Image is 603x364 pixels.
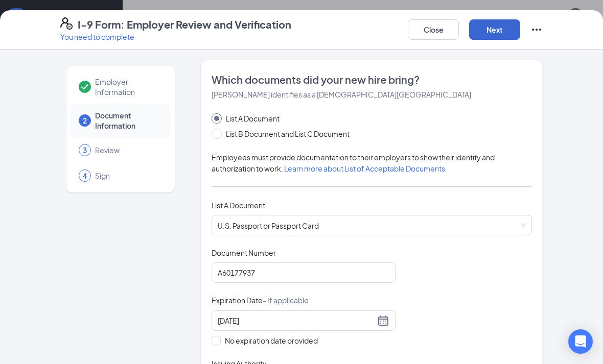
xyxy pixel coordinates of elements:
[212,153,495,173] span: Employees must provide documentation to their employers to show their identity and authorization ...
[95,145,160,155] span: Review
[212,90,471,99] span: [PERSON_NAME] identifies as a [DEMOGRAPHIC_DATA][GEOGRAPHIC_DATA]
[218,215,526,235] span: U.S. Passport or Passport Card
[212,248,276,258] span: Document Number
[284,164,445,173] a: Learn more about List of Acceptable Documents
[78,17,291,32] h4: I-9 Form: Employer Review and Verification
[212,72,532,87] span: Which documents did your new hire bring?
[218,315,375,326] input: 08/21/2035
[212,201,265,210] span: List A Document
[79,81,91,93] svg: Checkmark
[408,19,459,40] button: Close
[95,171,160,181] span: Sign
[221,335,322,346] span: No expiration date provided
[83,115,87,126] span: 2
[212,295,309,305] span: Expiration Date
[60,17,73,30] svg: FormI9EVerifyIcon
[222,113,284,124] span: List A Document
[222,128,354,139] span: List B Document and List C Document
[60,32,291,42] p: You need to complete
[263,296,309,305] span: - If applicable
[83,171,87,181] span: 4
[568,329,593,354] div: Open Intercom Messenger
[530,23,543,36] svg: Ellipses
[469,19,520,40] button: Next
[83,145,87,155] span: 3
[95,110,160,131] span: Document Information
[95,77,160,97] span: Employer Information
